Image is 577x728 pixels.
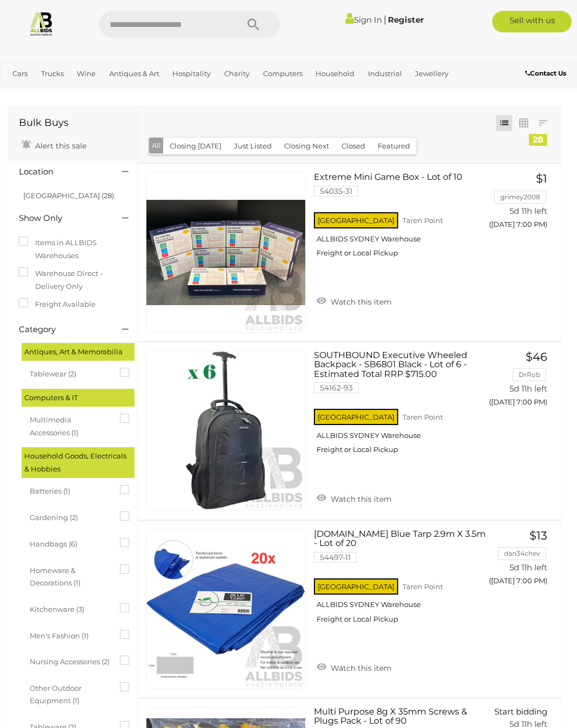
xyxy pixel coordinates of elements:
[30,627,111,642] span: Men's Fashion (1)
[494,706,547,717] span: Start bidding
[30,482,111,497] span: Batteries (1)
[32,141,86,151] span: Alert this sale
[489,576,547,585] span: ([DATE] 7:00 PM)
[37,65,68,83] a: Trucks
[525,69,566,77] b: Contact Us
[22,343,135,361] div: Antiques, Art & Memorabilia
[30,562,111,590] span: Homeware & Decorations (1)
[278,138,336,154] button: Closing Next
[30,509,111,524] span: Gardening (2)
[30,411,111,439] span: Multimedia Accessories (1)
[30,653,111,668] span: Nursing Accessories (2)
[19,325,106,334] h4: Category
[226,11,280,38] button: Search
[489,220,547,228] span: ([DATE] 7:00 PM)
[23,191,114,200] a: [GEOGRAPHIC_DATA] (28)
[105,65,164,83] a: Antiques & Art
[30,365,111,380] span: Tablewear (2)
[499,529,550,591] a: $13 dan34chev 5d 11h left ([DATE] 7:00 PM)
[384,14,386,25] span: |
[19,137,89,153] a: Alert this sale
[345,15,382,25] a: Sign In
[499,172,550,234] a: $1 grimey2008 5d 11h left ([DATE] 7:00 PM)
[220,65,254,83] a: Charity
[227,138,278,154] button: Just Listed
[19,298,96,311] label: Freight Available
[29,11,54,36] img: Allbids.com.au
[8,83,37,100] a: Office
[19,167,106,177] h4: Location
[492,11,572,32] a: Sell with us
[30,535,111,550] span: Handbags (6)
[168,65,215,83] a: Hospitality
[529,134,547,146] div: 28
[526,350,547,363] span: $46
[311,65,359,83] a: Household
[19,214,106,223] h4: Show Only
[314,659,394,675] a: Watch this item
[322,350,482,463] a: SOUTHBOUND Executive Wheeled Backpack - SB6801 Black - Lot of 6 - Estimated Total RRP $715.00 541...
[314,293,394,309] a: Watch this item
[328,663,392,673] span: Watch this item
[72,65,100,83] a: Wine
[30,679,111,707] span: Other Outdoor Equipment (1)
[411,65,453,83] a: Jewellery
[364,65,406,83] a: Industrial
[42,83,73,100] a: Sports
[525,68,569,79] a: Contact Us
[8,65,32,83] a: Cars
[314,490,394,506] a: Watch this item
[328,494,392,504] span: Watch this item
[163,138,228,154] button: Closing [DATE]
[536,172,547,185] span: $1
[19,267,126,293] label: Warehouse Direct - Delivery Only
[19,237,126,262] label: Items in ALLBIDS Warehouses
[30,601,111,616] span: Kitchenware (3)
[328,297,392,307] span: Watch this item
[529,529,547,542] span: $13
[259,65,307,83] a: Computers
[322,172,482,266] a: Extreme Mini Game Box - Lot of 10 54035-31 [GEOGRAPHIC_DATA] Taren Point ALLBIDS SYDNEY Warehouse...
[77,83,163,100] a: [GEOGRAPHIC_DATA]
[22,389,135,407] div: Computers & IT
[371,138,417,154] button: Featured
[19,118,126,129] h1: Bulk Buys
[388,15,424,25] a: Register
[489,397,547,406] span: ([DATE] 7:00 PM)
[22,447,135,478] div: Household Goods, Electricals & Hobbies
[335,138,372,154] button: Closed
[499,350,550,413] a: $46 DrRob 5d 11h left ([DATE] 7:00 PM)
[322,529,482,632] a: [DOMAIN_NAME] Blue Tarp 2.9m X 3.5m - Lot of 20 54497-11 [GEOGRAPHIC_DATA] Taren Point ALLBIDS SY...
[149,138,164,153] button: All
